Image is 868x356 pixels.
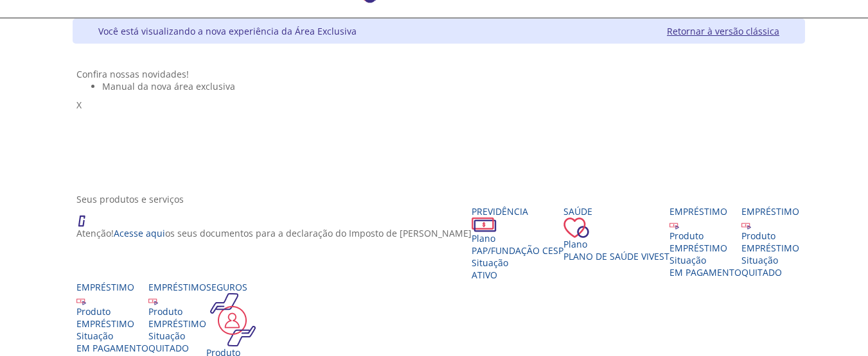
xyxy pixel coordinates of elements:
[667,25,779,37] a: Retornar à versão clássica
[148,342,189,354] span: QUITADO
[669,220,679,230] img: ico_emprestimo.svg
[741,242,799,254] div: EMPRÉSTIMO
[669,242,741,254] div: EMPRÉSTIMO
[472,232,563,244] div: Plano
[472,217,497,232] img: ico_dinheiro.png
[741,230,799,242] div: Produto
[98,25,357,37] div: Você está visualizando a nova experiência da Área Exclusiva
[76,318,148,330] div: EMPRÉSTIMO
[76,68,801,80] div: Confira nossas novidades!
[669,230,741,242] div: Produto
[102,80,235,92] span: Manual da nova área exclusiva
[669,205,741,278] a: Empréstimo Produto EMPRÉSTIMO Situação EM PAGAMENTO
[669,254,741,266] div: Situação
[76,330,148,342] div: Situação
[472,244,563,257] span: PAP/Fundação CESP
[741,266,782,278] span: QUITADO
[76,205,98,227] img: ico_atencao.png
[76,281,148,293] div: Empréstimo
[741,205,799,278] a: Empréstimo Produto EMPRÉSTIMO Situação QUITADO
[76,193,801,205] div: Seus produtos e serviços
[472,205,563,217] div: Previdência
[563,205,669,262] a: Saúde PlanoPlano de Saúde VIVEST
[148,330,206,342] div: Situação
[472,205,563,281] a: Previdência PlanoPAP/Fundação CESP SituaçãoAtivo
[563,217,589,238] img: ico_coracao.png
[206,281,365,293] div: Seguros
[114,227,165,239] a: Acesse aqui
[76,305,148,318] div: Produto
[472,257,563,269] div: Situação
[472,269,497,281] span: Ativo
[563,205,669,217] div: Saúde
[76,342,148,354] span: EM PAGAMENTO
[148,281,206,293] div: Empréstimo
[148,305,206,318] div: Produto
[76,68,801,180] section: <span lang="pt-BR" dir="ltr">Visualizador do Conteúdo da Web</span> 1
[148,318,206,330] div: EMPRÉSTIMO
[669,266,741,278] span: EM PAGAMENTO
[669,205,741,217] div: Empréstimo
[76,99,82,111] span: X
[206,293,260,346] img: ico_seguros.png
[148,296,158,305] img: ico_emprestimo.svg
[148,281,206,354] a: Empréstimo Produto EMPRÉSTIMO Situação QUITADO
[741,220,751,230] img: ico_emprestimo.svg
[741,254,799,266] div: Situação
[563,238,669,250] div: Plano
[76,296,86,305] img: ico_emprestimo.svg
[76,281,148,354] a: Empréstimo Produto EMPRÉSTIMO Situação EM PAGAMENTO
[563,250,669,262] span: Plano de Saúde VIVEST
[741,205,799,217] div: Empréstimo
[76,227,472,239] p: Atenção! os seus documentos para a declaração do Imposto de [PERSON_NAME]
